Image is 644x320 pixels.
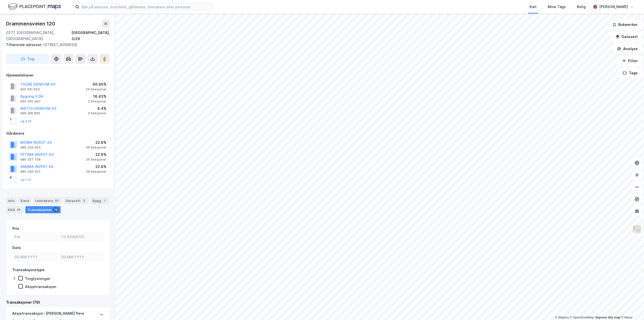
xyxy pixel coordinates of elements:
[6,299,110,305] div: Transaksjoner (79)
[64,197,89,204] div: Datasett
[102,198,107,203] div: 7
[16,207,21,212] div: 28
[548,4,566,10] div: Mine Tags
[530,4,537,10] div: Kart
[570,316,594,319] a: OpenStreetMap
[19,197,31,204] div: Eiere
[6,43,43,47] span: Tilhørende adresser:
[71,30,110,42] div: [GEOGRAPHIC_DATA], 3/29
[86,170,106,174] div: 26 Seksjoner
[6,130,109,136] div: Gårdeiere
[6,30,71,42] div: 0277, [GEOGRAPHIC_DATA], [GEOGRAPHIC_DATA]
[88,93,106,99] div: 16.43%
[54,198,60,203] div: 82
[20,170,41,174] div: 980 356 507
[53,207,59,212] div: 79
[619,68,642,78] button: Tags
[86,158,106,162] div: 26 Seksjoner
[86,87,106,91] div: 24 Seksjoner
[12,226,19,232] div: Pris
[618,56,642,66] button: Filter
[25,206,61,213] div: Transaksjoner
[88,105,106,112] div: 8.4%
[20,158,41,162] div: 980 357 708
[20,99,41,103] div: 960 200 497
[599,4,628,10] div: [PERSON_NAME]
[13,233,57,240] input: Fra
[8,2,61,11] img: logo.f888ab2527a4732fd821a326f86c7f29.svg
[608,20,642,30] button: Bokmerker
[577,4,586,10] div: Bolig
[6,20,56,28] div: Drammensveien 120
[86,152,106,158] div: 22.8%
[25,276,50,281] div: Tinglysninger
[25,284,56,289] div: Aksjetransaksjon
[619,296,644,320] iframe: Chat Widget
[86,139,106,146] div: 22.8%
[632,225,642,234] img: Z
[59,253,103,261] input: DD.MM.YYYY
[82,198,87,203] div: 3
[88,99,106,103] div: 2 Seksjoner
[86,164,106,170] div: 22.8%
[611,32,642,42] button: Datasett
[6,197,17,204] div: Info
[91,197,109,204] div: Bygg
[6,54,49,64] button: Tag
[86,81,106,87] div: 66.85%
[12,267,45,273] div: Transaksjonstype
[33,197,62,204] div: Leietakere
[59,233,103,240] input: Til 43568752
[20,87,40,91] div: 925 591 645
[12,245,21,251] div: Dato
[20,146,41,150] div: 980 356 663
[613,44,642,54] button: Analyse
[6,42,106,48] div: [STREET_ADDRESS]
[20,111,40,115] div: 999 286 895
[595,316,620,319] a: Improve this map
[13,253,57,261] input: DD.MM.YYYY
[6,206,23,213] div: ESG
[6,72,109,78] div: Hjemmelshaver
[88,111,106,115] div: 3 Seksjoner
[79,3,214,11] input: Søk på adresse, matrikkel, gårdeiere, leietakere eller personer
[555,316,569,319] a: Mapbox
[12,310,84,318] div: Aksjetransaksjon - [PERSON_NAME] flere
[86,146,106,150] div: 26 Seksjoner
